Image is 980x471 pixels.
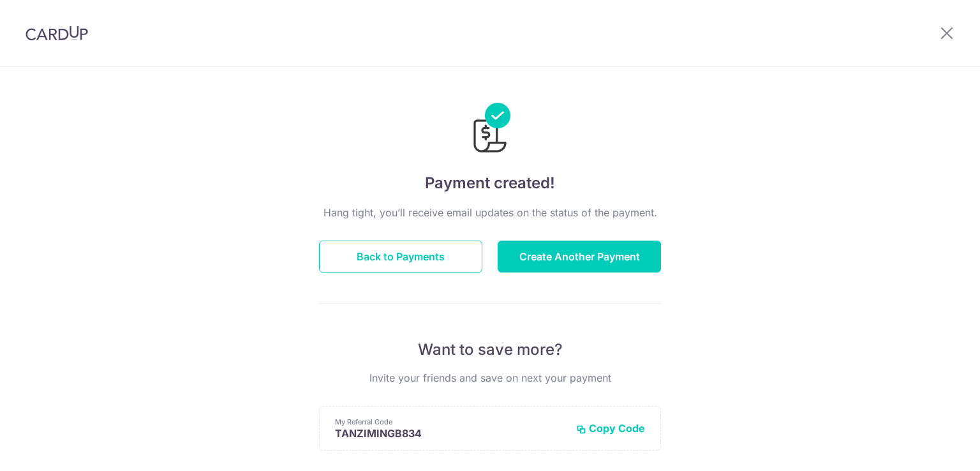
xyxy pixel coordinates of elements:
h4: Payment created! [319,172,661,195]
button: Create Another Payment [498,241,661,273]
p: Invite your friends and save on next your payment [319,370,661,385]
img: CardUp [26,26,88,41]
p: TANZIMINGB834 [335,427,566,440]
p: My Referral Code [335,417,566,427]
button: Copy Code [576,422,645,435]
p: Want to save more? [319,340,661,360]
button: Back to Payments [319,241,482,273]
img: Payments [470,103,510,156]
p: Hang tight, you’ll receive email updates on the status of the payment. [319,205,661,220]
